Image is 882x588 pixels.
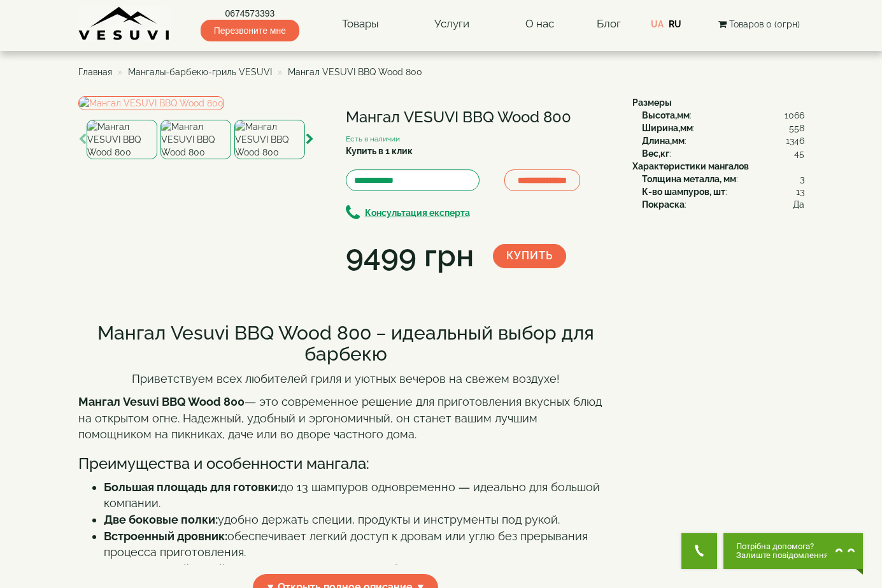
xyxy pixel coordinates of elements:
[597,17,621,30] a: Блог
[632,97,672,108] b: Размеры
[642,147,804,160] div: :
[786,134,804,147] span: 1346
[104,528,613,561] li: обеспечивает легкий доступ к дровам или углю без прерывания процесса приготовления.
[796,185,804,198] span: 13
[642,174,736,184] b: Толщина металла, мм
[346,109,613,125] h1: Мангал VESUVI BBQ Wood 800
[681,533,717,569] button: Get Call button
[669,19,681,29] a: RU
[642,134,804,147] div: :
[78,96,224,110] img: Мангал VESUVI BBQ Wood 800
[104,529,227,543] strong: Встроенный дровник:
[789,122,804,134] span: 558
[78,395,245,408] strong: Мангал Vesuvi BBQ Wood 800
[422,10,482,39] a: Услуги
[288,67,422,77] span: Мангал VESUVI BBQ Wood 800
[104,480,280,494] strong: Большая площадь для готовки:
[78,322,613,364] h2: Мангал Vesuvi BBQ Wood 800 – идеальный выбор для барбекю
[104,513,218,526] strong: Две боковые полки:
[715,17,804,31] button: Товаров 0 (0грн)
[104,562,235,575] strong: Эргономичный дизайн:
[642,198,804,211] div: :
[329,10,392,39] a: Товары
[78,67,112,77] a: Главная
[128,67,272,77] a: Мангалы-барбекю-гриль VESUVI
[642,136,685,146] b: Длина,мм
[642,173,804,185] div: :
[201,20,299,41] span: Перезвоните мне
[642,148,669,159] b: Вес,кг
[104,512,613,528] li: удобно держать специи, продукты и инструменты под рукой.
[642,199,685,210] b: Покраска
[642,187,725,197] b: К-во шампуров, шт
[201,7,299,20] a: 0674573393
[493,244,566,268] button: Купить
[346,134,400,143] small: Есть в наличии
[346,145,413,157] label: Купить в 1 клик
[78,394,613,443] p: — это современное решение для приготовления вкусных блюд на открытом огне. Надежный, удобный и эр...
[729,19,800,29] span: Товаров 0 (0грн)
[785,109,804,122] span: 1066
[632,161,749,171] b: Характеристики мангалов
[78,6,171,41] img: Завод VESUVI
[642,109,804,122] div: :
[793,198,804,211] span: Да
[642,122,804,134] div: :
[723,533,863,569] button: Chat button
[78,455,613,472] h3: Преимущества и особенности мангала:
[365,208,470,218] b: Консультация експерта
[794,147,804,160] span: 45
[87,120,157,159] img: Мангал VESUVI BBQ Wood 800
[642,110,690,120] b: Высота,мм
[104,479,613,512] li: до 13 шампуров одновременно — идеально для большой компании.
[736,542,829,551] span: Потрібна допомога?
[346,234,474,278] div: 9499 грн
[642,185,804,198] div: :
[642,123,693,133] b: Ширина,мм
[234,120,305,159] img: Мангал VESUVI BBQ Wood 800
[651,19,664,29] a: UA
[78,371,613,387] p: Приветствуем всех любителей гриля и уютных вечеров на свежем воздухе!
[513,10,567,39] a: О нас
[800,173,804,185] span: 3
[736,551,829,560] span: Залиште повідомлення
[160,120,231,159] img: Мангал VESUVI BBQ Wood 800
